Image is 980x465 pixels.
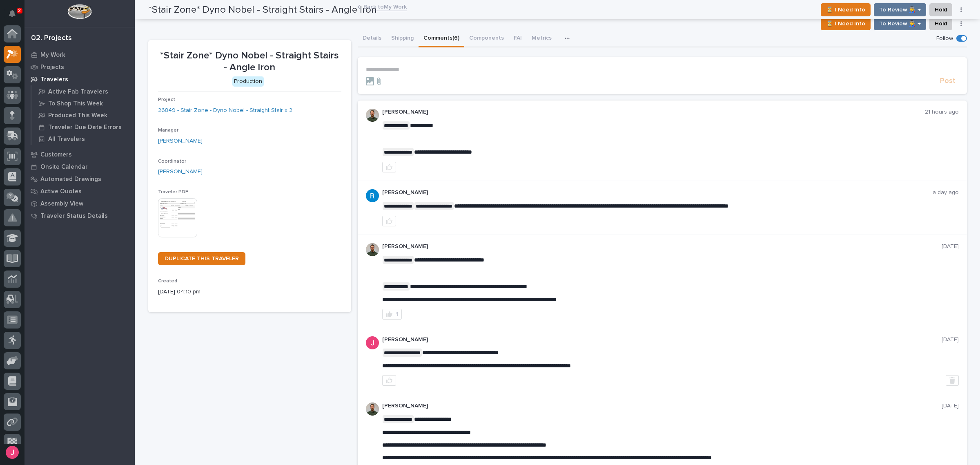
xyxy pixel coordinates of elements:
button: Comments (6) [419,30,464,47]
p: Traveler Status Details [40,212,108,220]
button: Notifications [4,5,21,22]
a: [PERSON_NAME] [158,168,203,176]
p: Active Fab Travelers [48,88,108,96]
p: Automated Drawings [40,176,101,183]
p: Assembly View [40,200,83,208]
p: Produced This Week [48,112,107,119]
img: AATXAJw4slNr5ea0WduZQVIpKGhdapBAGQ9xVsOeEvl5=s96-c [366,402,379,416]
p: All Travelers [48,136,85,143]
p: Onsite Calendar [40,163,88,171]
p: Follow [936,35,953,42]
a: Projects [24,61,135,73]
a: Automated Drawings [24,173,135,185]
a: Traveler Status Details [24,210,135,222]
button: Details [358,30,386,47]
span: Coordinator [158,159,186,164]
a: [PERSON_NAME] [158,137,203,145]
p: To Shop This Week [48,100,103,107]
p: Traveler Due Date Errors [48,124,122,131]
a: All Travelers [31,133,135,145]
span: To Review 👨‍🏭 → [879,19,921,29]
div: Notifications2 [10,10,21,23]
button: Delete post [946,375,959,386]
button: Post [937,76,959,86]
a: Travelers [24,73,135,85]
a: Assembly View [24,197,135,210]
p: [PERSON_NAME] [382,109,925,116]
p: Projects [40,64,64,71]
button: Shipping [386,30,419,47]
a: My Work [24,49,135,61]
img: AATXAJw4slNr5ea0WduZQVIpKGhdapBAGQ9xVsOeEvl5=s96-c [366,243,379,256]
button: 1 [382,309,402,320]
p: a day ago [933,189,959,196]
a: Traveler Due Date Errors [31,121,135,133]
a: Back toMy Work [363,2,407,11]
button: users-avatar [4,444,21,461]
img: Workspace Logo [67,4,91,19]
span: Hold [935,19,947,29]
a: Customers [24,148,135,161]
p: 21 hours ago [925,109,959,116]
a: Produced This Week [31,110,135,121]
img: AATXAJw4slNr5ea0WduZQVIpKGhdapBAGQ9xVsOeEvl5=s96-c [366,109,379,122]
button: ⏳ I Need Info [821,17,871,30]
span: Traveler PDF [158,190,188,194]
button: Components [464,30,509,47]
p: [PERSON_NAME] [382,336,942,343]
a: To Shop This Week [31,98,135,109]
a: 26849 - Stair Zone - Dyno Nobel - Straight Stair x 2 [158,106,292,115]
a: Onsite Calendar [24,161,135,173]
p: [DATE] [942,336,959,343]
p: [PERSON_NAME] [382,402,942,409]
p: 2 [18,8,21,13]
span: Manager [158,128,178,133]
span: Project [158,97,175,102]
button: To Review 👨‍🏭 → [874,17,926,30]
p: [PERSON_NAME] [382,189,933,196]
p: *Stair Zone* Dyno Nobel - Straight Stairs - Angle Iron [158,50,341,74]
img: ACg8ocI-SXp0KwvcdjE4ZoRMyLsZRSgZqnEZt9q_hAaElEsh-D-asw=s96-c [366,336,379,349]
button: like this post [382,216,396,226]
div: Production [232,76,264,87]
a: Active Quotes [24,185,135,197]
a: DUPLICATE THIS TRAVELER [158,252,245,265]
div: 1 [396,311,398,317]
span: Created [158,279,177,284]
p: My Work [40,51,65,59]
p: Travelers [40,76,68,83]
span: Post [940,76,955,86]
p: [DATE] [942,402,959,409]
button: FAI [509,30,527,47]
button: Metrics [527,30,557,47]
button: like this post [382,375,396,386]
a: Active Fab Travelers [31,86,135,97]
p: [DATE] [942,243,959,250]
p: [DATE] 04:10 pm [158,288,341,296]
button: Hold [929,17,952,30]
p: Active Quotes [40,188,82,195]
div: 02. Projects [31,34,72,43]
p: Customers [40,151,72,159]
span: ⏳ I Need Info [826,19,865,29]
p: [PERSON_NAME] [382,243,942,250]
img: ACg8ocJzREKTsG2KK4bFBgITIeWKBuirZsrmGEaft0VLTV-nABbOCg=s96-c [366,189,379,202]
button: like this post [382,162,396,172]
span: DUPLICATE THIS TRAVELER [165,256,239,262]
